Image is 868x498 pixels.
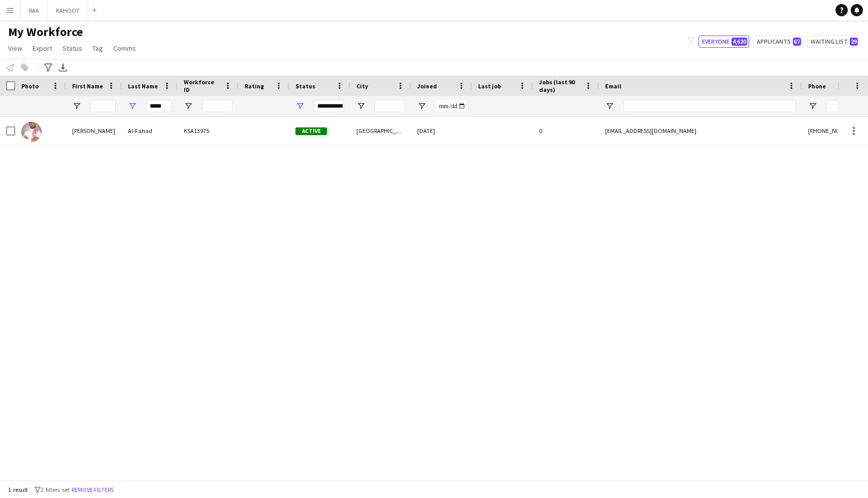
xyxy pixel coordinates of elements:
div: [GEOGRAPHIC_DATA] [350,117,411,145]
span: Rating [245,82,264,90]
div: Al-Fahad [122,117,178,145]
span: Joined [417,82,437,90]
a: Export [28,42,56,55]
span: View [8,44,22,53]
span: My Workforce [8,24,83,40]
input: Last Name Filter Input [146,100,172,112]
input: Email Filter Input [623,100,796,112]
button: Open Filter Menu [184,102,193,111]
span: Phone [808,82,826,90]
span: 67 [793,38,801,46]
span: Tag [92,44,103,53]
button: Open Filter Menu [295,102,305,111]
button: Open Filter Menu [72,102,81,111]
span: Status [62,44,82,53]
div: KSA13975 [178,117,239,145]
a: Status [58,42,86,55]
button: Open Filter Menu [128,102,137,111]
div: [PERSON_NAME] [66,117,122,145]
button: Remove filters [70,484,116,495]
span: Export [32,44,52,53]
span: Status [295,82,315,90]
button: Waiting list29 [807,36,860,48]
span: Active [295,127,327,135]
span: Last Name [128,82,158,90]
app-action-btn: Export XLSX [57,61,69,74]
button: Open Filter Menu [356,102,365,111]
input: City Filter Input [375,100,405,112]
span: 4,620 [731,38,747,46]
button: Open Filter Menu [605,102,614,111]
div: 0 [533,117,599,145]
app-action-btn: Advanced filters [42,61,54,74]
span: Comms [113,44,136,53]
span: 2 filters set [41,486,70,493]
input: Workforce ID Filter Input [202,100,232,112]
button: Open Filter Menu [808,102,817,111]
button: RAA [21,1,48,20]
span: First Name [72,82,103,90]
span: 29 [850,38,858,46]
span: Last job [478,82,501,90]
button: Applicants67 [753,36,803,48]
button: Open Filter Menu [417,102,426,111]
span: Workforce ID [184,78,220,93]
img: Mohammed Al-Fahad [21,122,42,142]
span: Jobs (last 90 days) [539,78,581,93]
div: [EMAIL_ADDRESS][DOMAIN_NAME] [599,117,802,145]
span: Email [605,82,621,90]
input: First Name Filter Input [90,100,116,112]
div: [DATE] [411,117,472,145]
span: Photo [21,82,39,90]
a: Comms [109,42,140,55]
a: Tag [88,42,107,55]
input: Joined Filter Input [436,100,466,112]
button: Everyone4,620 [698,36,749,48]
button: KAHOOT [48,1,88,20]
a: View [4,42,26,55]
span: City [356,82,368,90]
